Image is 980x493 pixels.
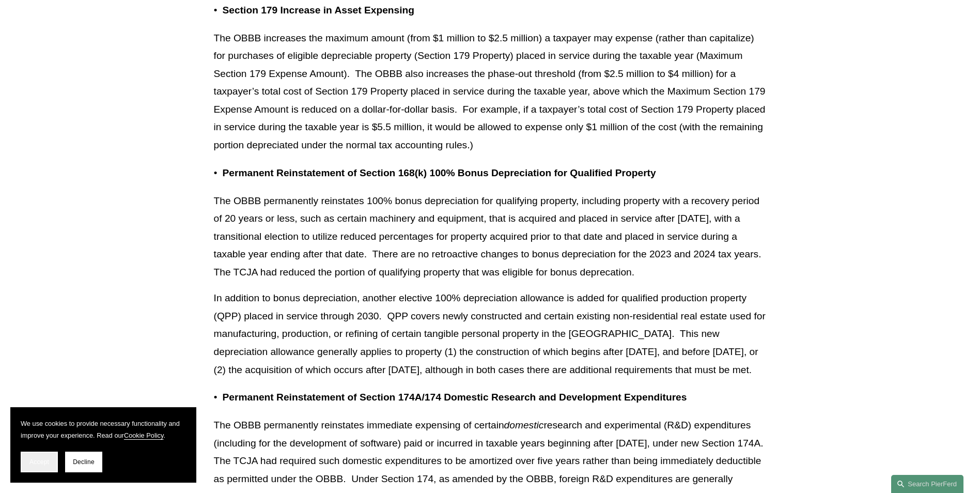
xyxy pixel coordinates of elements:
[214,192,767,282] p: The OBBB permanently reinstates 100% bonus depreciation for qualifying property, including proper...
[214,289,767,379] p: In addition to bonus depreciation, another elective 100% depreciation allowance is added for qual...
[891,475,963,493] a: Search this site
[65,452,102,472] button: Decline
[21,452,58,472] button: Accept
[124,432,164,439] a: Cookie Policy
[223,167,656,178] strong: Permanent Reinstatement of Section 168(k) 100% Bonus Depreciation for Qualified Property
[73,458,95,466] span: Decline
[504,420,544,430] em: domestic
[223,392,687,403] strong: Permanent Reinstatement of Section 174A/174 Domestic Research and Development Expenditures
[29,458,49,466] span: Accept
[10,407,196,483] section: Cookie banner
[214,29,767,155] p: The OBBB increases the maximum amount (from $1 million to $2.5 million) a taxpayer may expense (r...
[223,5,414,16] strong: Section 179 Increase in Asset Expensing
[21,418,186,441] p: We use cookies to provide necessary functionality and improve your experience. Read our .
